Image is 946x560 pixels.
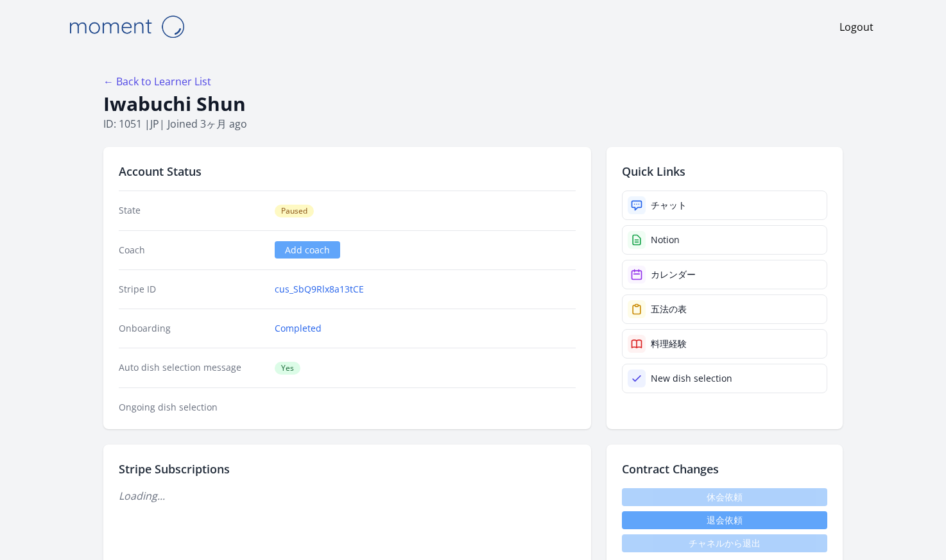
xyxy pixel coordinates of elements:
[622,511,827,529] button: 退会依頼
[119,204,264,217] dt: State
[839,19,873,35] a: Logout
[119,322,264,335] dt: Onboarding
[622,364,827,393] a: New dish selection
[119,283,264,296] dt: Stripe ID
[119,401,264,414] dt: Ongoing dish selection
[651,233,680,246] div: Notion
[62,10,191,43] img: Moment
[622,488,827,506] span: 休会依頼
[622,329,827,359] a: 料理経験
[275,362,300,375] span: Yes
[622,260,827,289] a: カレンダー
[651,199,687,212] div: チャット
[103,92,843,116] h1: Iwabuchi Shun
[119,244,264,257] dt: Coach
[622,534,827,552] span: チャネルから退出
[622,162,827,180] h2: Quick Links
[651,303,687,316] div: 五法の表
[622,460,827,478] h2: Contract Changes
[275,283,364,296] a: cus_SbQ9Rlx8a13tCE
[275,205,314,217] span: Paused
[103,116,843,132] p: ID: 1051 | | Joined 3ヶ月 ago
[119,361,264,375] dt: Auto dish selection message
[103,74,211,89] a: ← Back to Learner List
[119,162,576,180] h2: Account Status
[275,241,340,259] a: Add coach
[119,488,576,504] p: Loading...
[622,294,827,324] a: 五法の表
[622,191,827,220] a: チャット
[150,117,159,131] span: jp
[275,322,322,335] a: Completed
[651,268,696,281] div: カレンダー
[651,337,687,350] div: 料理経験
[651,372,732,385] div: New dish selection
[622,225,827,255] a: Notion
[119,460,576,478] h2: Stripe Subscriptions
